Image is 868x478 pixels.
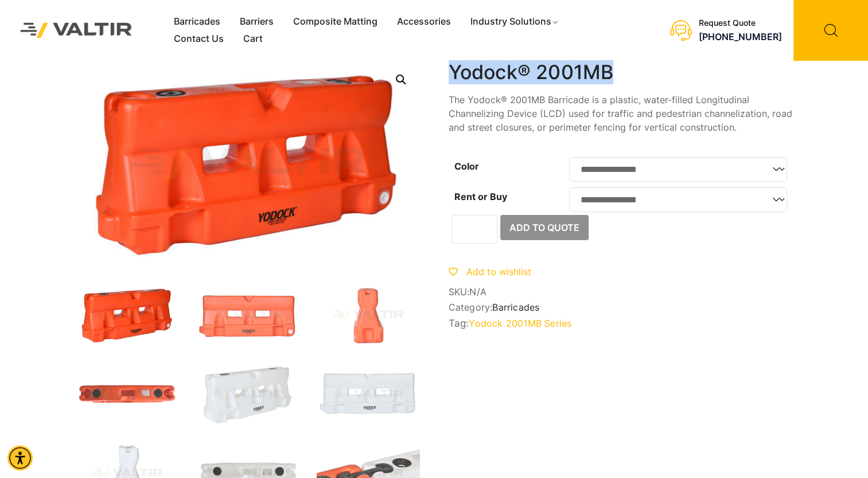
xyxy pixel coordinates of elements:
[699,31,782,42] a: call (888) 496-3625
[164,30,233,48] a: Contact Us
[387,13,461,30] a: Accessories
[230,13,283,30] a: Barriers
[449,93,793,134] p: The Yodock® 2001MB Barricade is a plastic, water-filled Longitudinal Channelizing Device (LCD) us...
[9,11,144,49] img: Valtir Rentals
[466,266,531,277] span: Add to wishlist
[454,160,479,172] label: Color
[196,284,299,346] img: An orange traffic barrier with two rectangular openings and a logo, designed for road safety and ...
[449,61,793,84] h1: Yodock® 2001MB
[76,363,179,425] img: An orange plastic dock float with two circular openings and a rectangular label on top.
[449,302,793,313] span: Category:
[469,286,486,297] span: N/A
[196,363,299,425] img: A white plastic barrier with a textured surface, designed for traffic control or safety purposes.
[699,18,782,28] div: Request Quote
[449,287,793,297] span: SKU:
[317,284,420,346] img: An orange traffic cone with a wide base and a tapered top, designed for road safety and traffic m...
[492,301,539,313] a: Barricades
[469,318,571,329] a: Yodock 2001MB Series
[164,13,230,30] a: Barricades
[449,318,793,329] span: Tag:
[461,13,569,30] a: Industry Solutions
[500,215,589,240] button: Add to Quote
[454,191,507,202] label: Rent or Buy
[233,30,273,48] a: Cart
[76,284,179,346] img: An orange traffic barrier with a smooth surface and cutouts for visibility, labeled "YODOCK."
[391,69,411,90] a: Open this option
[317,363,420,425] img: A white plastic barrier with two rectangular openings, featuring the brand name "Yodock" and a logo.
[451,215,497,244] input: Product quantity
[283,13,387,30] a: Composite Matting
[449,266,531,277] a: Add to wishlist
[7,445,33,471] div: Accessibility Menu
